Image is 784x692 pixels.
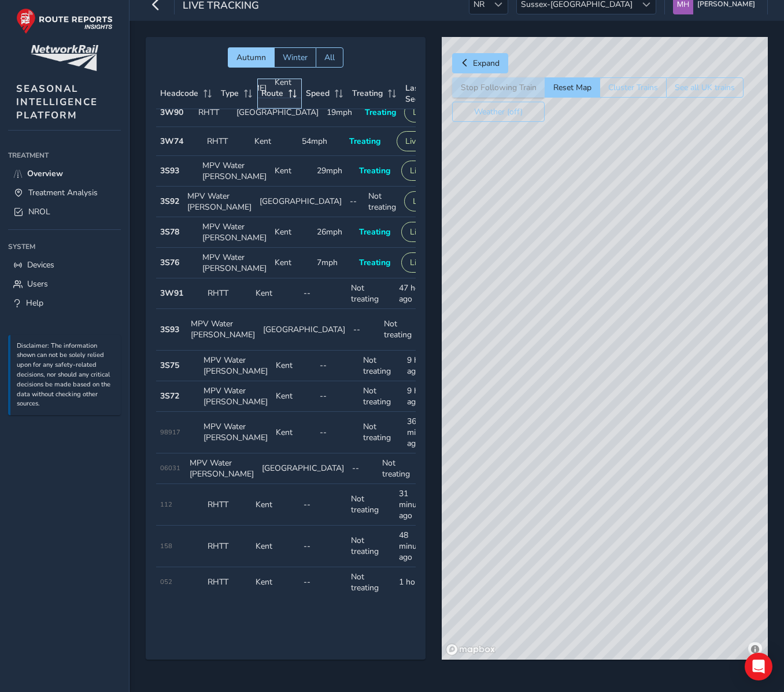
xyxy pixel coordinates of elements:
[252,484,299,526] td: Kent
[401,161,433,181] button: Live
[258,453,348,484] td: [GEOGRAPHIC_DATA]
[359,165,390,176] span: Treating
[160,165,179,176] strong: 3S93
[347,567,395,598] td: Not treating
[316,47,343,68] button: All
[160,88,198,99] span: Headcode
[313,217,355,248] td: 26mph
[8,293,121,312] a: Help
[8,147,121,164] div: Treatment
[313,248,355,278] td: 7mph
[272,381,316,412] td: Kent
[228,47,274,68] button: Autumn
[401,222,433,242] button: Live
[359,257,390,268] span: Treating
[160,196,179,207] strong: 3S92
[414,453,447,484] td: [DATE]
[316,351,360,381] td: --
[299,484,347,526] td: --
[316,412,360,453] td: --
[160,136,183,147] strong: 3W74
[452,102,545,122] button: Weather (off)
[365,107,396,118] span: Treating
[352,88,383,99] span: Treating
[26,297,43,308] span: Help
[306,88,330,99] span: Speed
[259,309,349,351] td: [GEOGRAPHIC_DATA]
[221,88,239,99] span: Type
[186,453,258,484] td: MPV Water [PERSON_NAME]
[272,351,316,381] td: Kent
[204,526,252,567] td: RHTT
[545,77,600,98] button: Reset Map
[404,191,436,211] button: Live
[666,77,744,98] button: See all UK trains
[236,52,266,63] span: Autumn
[274,47,316,68] button: Winter
[203,127,250,156] td: RHTT
[160,257,179,268] strong: 3S76
[160,542,172,550] span: 158
[299,278,347,309] td: --
[27,259,54,270] span: Devices
[199,412,272,453] td: MPV Water [PERSON_NAME]
[160,390,179,401] strong: 3S72
[346,187,364,217] td: --
[403,351,447,381] td: 9 hours ago
[16,82,98,122] span: SEASONAL INTELLIGENCE PLATFORM
[204,567,252,598] td: RHTT
[8,274,121,293] a: Users
[28,187,98,198] span: Treatment Analysis
[403,412,447,453] td: 36 minutes ago
[204,484,252,526] td: RHTT
[160,578,172,586] span: 052
[316,381,360,412] td: --
[252,526,299,567] td: Kent
[187,309,259,351] td: MPV Water [PERSON_NAME]
[8,238,121,255] div: System
[271,156,313,187] td: Kent
[359,412,403,453] td: Not treating
[256,187,346,217] td: [GEOGRAPHIC_DATA]
[283,52,308,63] span: Winter
[199,351,272,381] td: MPV Water [PERSON_NAME]
[252,567,299,598] td: Kent
[28,206,50,217] span: NROL
[8,164,121,183] a: Overview
[17,341,115,410] p: Disclaimer: The information shown can not be solely relied upon for any safety-related decisions,...
[364,187,400,217] td: Not treating
[160,464,180,473] span: 06031
[198,217,271,248] td: MPV Water [PERSON_NAME]
[271,248,313,278] td: Kent
[403,381,447,412] td: 9 hours ago
[401,252,433,273] button: Live
[380,309,416,351] td: Not treating
[323,98,361,127] td: 19mph
[313,156,355,187] td: 29mph
[395,526,443,567] td: 48 minutes ago
[232,98,323,127] td: [GEOGRAPHIC_DATA]
[349,309,380,351] td: --
[397,131,428,151] button: Live
[8,202,121,221] a: NROL
[347,278,395,309] td: Not treating
[299,567,347,598] td: --
[349,136,380,147] span: Treating
[250,127,298,156] td: Kent
[452,53,508,73] button: Expand
[395,567,443,598] td: 1 hour ago
[160,360,179,371] strong: 3S75
[261,88,283,99] span: Route
[299,526,347,567] td: --
[194,98,232,127] td: RHTT
[347,526,395,567] td: Not treating
[27,168,63,179] span: Overview
[160,324,179,335] strong: 3S93
[31,45,98,71] img: customer logo
[404,102,436,122] button: Live
[160,288,183,299] strong: 3W91
[359,381,403,412] td: Not treating
[160,107,183,118] strong: 3W90
[198,156,271,187] td: MPV Water [PERSON_NAME]
[745,653,772,680] div: Open Intercom Messenger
